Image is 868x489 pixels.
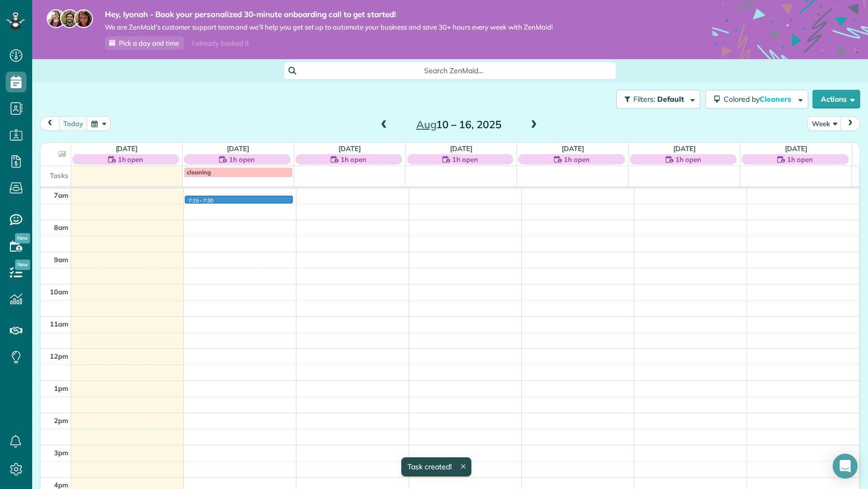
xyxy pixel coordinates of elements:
h2: 10 – 16, 2025 [394,119,524,130]
span: 1h open [341,154,367,165]
button: today [59,116,88,130]
span: 1h open [787,154,813,165]
a: [DATE] [227,144,249,153]
span: 10am [50,288,69,296]
img: maria-72a9807cf96188c08ef61303f053569d2e2a8a1cde33d635c8a3ac13582a053d.jpg [47,9,65,28]
strong: Hey, Iyonah - Book your personalized 30-minute onboarding call to get started! [105,9,553,20]
span: Filters: [633,94,655,104]
button: Week [807,116,842,130]
div: I already booked it [186,37,255,50]
span: 1h open [118,154,144,165]
span: We are ZenMaid’s customer support team and we’ll help you get set up to automate your business an... [105,23,553,32]
span: Pick a day and time [119,39,179,47]
button: next [840,116,860,130]
span: 1h open [564,154,590,165]
span: 7:15 - 7:30 [188,197,213,204]
a: [DATE] [785,144,807,153]
button: prev [40,116,60,130]
a: [DATE] [450,144,472,153]
span: 11am [50,320,69,328]
a: [DATE] [673,144,696,153]
a: Filters: Default [611,90,700,108]
span: Colored by [724,94,795,104]
span: Cleaners [759,94,793,104]
span: 4pm [54,481,69,489]
button: Colored byCleaners [706,90,808,108]
a: [DATE] [562,144,584,153]
span: 9am [54,255,69,264]
span: New [15,260,30,270]
span: Aug [416,118,437,131]
span: 2pm [54,416,69,425]
button: Filters: Default [616,90,700,108]
img: jorge-587dff0eeaa6aab1f244e6dc62b8924c3b6ad411094392a53c71c6c4a576187d.jpg [60,9,79,28]
a: Pick a day and time [105,36,184,50]
a: [DATE] [338,144,361,153]
span: 1h open [452,154,478,165]
a: [DATE] [116,144,138,153]
img: michelle-19f622bdf1676172e81f8f8fba1fb50e276960ebfe0243fe18214015130c80e4.jpg [74,9,93,28]
span: 1pm [54,384,69,392]
span: 8am [54,223,69,232]
span: 3pm [54,449,69,457]
div: Task created! [401,457,471,477]
span: 12pm [50,352,69,360]
button: Actions [812,90,860,108]
div: Open Intercom Messenger [833,454,858,479]
span: 1h open [229,154,255,165]
span: 7am [54,191,69,199]
span: Default [657,94,685,104]
span: cleaning [187,168,211,176]
span: 1h open [675,154,701,165]
span: New [15,233,30,243]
